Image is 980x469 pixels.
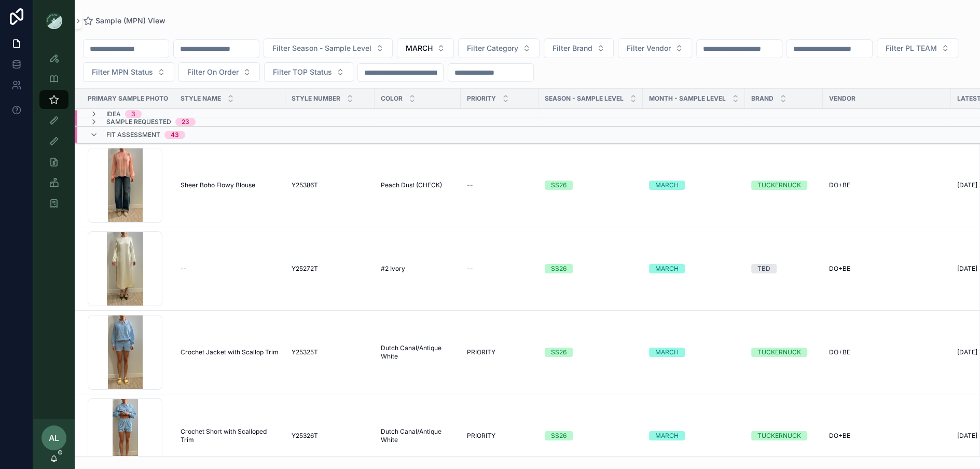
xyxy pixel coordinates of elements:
a: DO+BE [829,432,945,440]
a: PRIORITY [467,432,532,440]
span: Y25272T [292,265,318,273]
span: Peach Dust (CHECK) [381,181,442,189]
span: Filter Brand [553,43,592,53]
a: MARCH [649,181,739,190]
span: [DATE] [957,348,977,356]
a: Crochet Short with Scalloped Trim [181,427,279,444]
a: TUCKERNUCK [751,348,817,357]
a: Y25325T [292,348,368,356]
a: Sample (MPN) View [83,16,165,26]
span: Filter Season - Sample Level [272,43,371,53]
button: Select Button [264,62,353,82]
a: DO+BE [829,265,945,273]
span: Sheer Boho Flowy Blouse [181,181,255,189]
span: PRIORITY [467,432,495,440]
span: Filter TOP Status [273,67,332,77]
div: MARCH [655,431,679,440]
a: Peach Dust (CHECK) [381,181,454,189]
span: DO+BE [829,348,850,356]
span: Filter On Order [187,67,239,77]
span: Style Number [292,94,340,103]
span: DO+BE [829,432,850,440]
div: TUCKERNUCK [757,348,801,357]
button: Select Button [178,62,260,82]
div: TUCKERNUCK [757,181,801,190]
span: Style Name [181,94,221,103]
span: Filter PL TEAM [886,43,937,53]
span: MONTH - SAMPLE LEVEL [649,94,726,103]
div: MARCH [655,181,679,190]
a: -- [467,265,532,273]
button: Select Button [83,62,174,82]
a: DO+BE [829,348,945,356]
span: Brand [751,94,774,103]
a: SS26 [545,431,637,440]
a: Y25386T [292,181,368,189]
span: Filter Vendor [627,43,671,53]
span: PRIMARY SAMPLE PHOTO [88,94,168,103]
a: TBD [751,264,817,273]
div: SS26 [551,181,567,190]
a: -- [181,265,279,273]
span: Y25325T [292,348,318,356]
button: Select Button [877,38,958,58]
span: -- [181,265,187,273]
span: Vendor [829,94,855,103]
span: Dutch Canal/Antique White [381,344,454,361]
span: Sample (MPN) View [95,16,165,26]
div: TUCKERNUCK [757,431,801,440]
span: Fit Assessment [106,131,160,139]
div: SS26 [551,348,567,357]
button: Select Button [397,38,454,58]
a: TUCKERNUCK [751,431,817,440]
button: Select Button [544,38,614,58]
div: 23 [182,118,189,126]
span: PRIORITY [467,348,495,356]
span: #2 Ivory [381,265,405,273]
span: Sample Requested [106,118,171,126]
img: App logo [46,12,62,29]
span: Idea [106,110,121,118]
button: Select Button [458,38,540,58]
a: Sheer Boho Flowy Blouse [181,181,279,189]
span: PRIORITY [467,94,496,103]
div: SS26 [551,264,567,273]
span: Y25326T [292,432,318,440]
a: Y25326T [292,432,368,440]
span: -- [467,181,473,189]
a: MARCH [649,348,739,357]
span: DO+BE [829,181,850,189]
div: 3 [131,110,135,118]
a: Crochet Jacket with Scallop Trim [181,348,279,356]
span: Filter Category [467,43,518,53]
a: Dutch Canal/Antique White [381,427,454,444]
span: Filter MPN Status [92,67,153,77]
a: SS26 [545,264,637,273]
span: [DATE] [957,181,977,189]
div: 43 [171,131,179,139]
span: Season - Sample Level [545,94,624,103]
span: [DATE] [957,432,977,440]
span: -- [467,265,473,273]
a: MARCH [649,264,739,273]
a: -- [467,181,532,189]
span: Color [381,94,403,103]
a: PRIORITY [467,348,532,356]
div: scrollable content [33,42,75,226]
div: MARCH [655,348,679,357]
a: Y25272T [292,265,368,273]
a: SS26 [545,348,637,357]
div: TBD [757,264,770,273]
button: Select Button [618,38,692,58]
span: DO+BE [829,265,850,273]
span: MARCH [406,43,433,53]
span: Y25386T [292,181,318,189]
div: MARCH [655,264,679,273]
a: #2 Ivory [381,265,454,273]
button: Select Button [264,38,393,58]
a: SS26 [545,181,637,190]
div: SS26 [551,431,567,440]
